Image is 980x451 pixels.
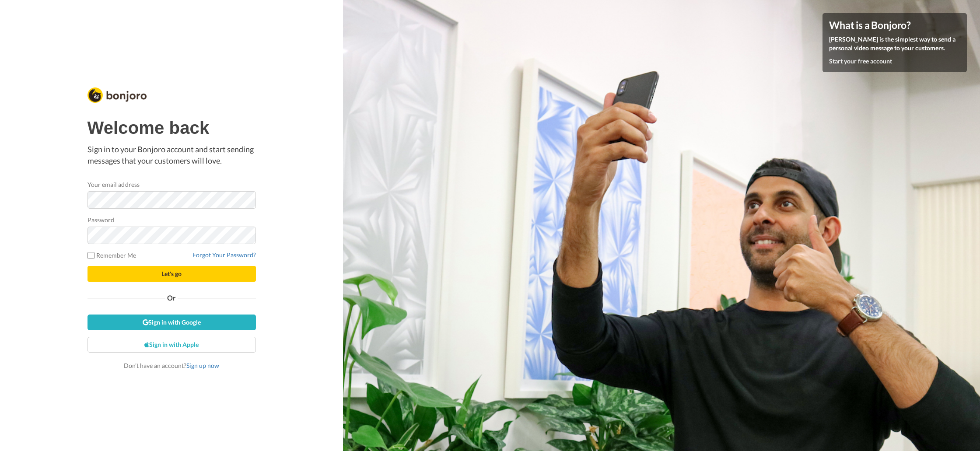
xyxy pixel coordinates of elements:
[87,315,256,330] a: Sign in with Google
[186,362,219,369] a: Sign up now
[87,252,94,259] input: Remember Me
[161,270,182,277] span: Let's go
[87,144,256,166] p: Sign in to your Bonjoro account and start sending messages that your customers will love.
[87,215,115,224] label: Password
[87,266,256,282] button: Let's go
[87,337,256,353] a: Sign in with Apple
[192,251,256,259] a: Forgot Your Password?
[87,251,136,260] label: Remember Me
[165,295,178,301] span: Or
[829,35,960,52] p: [PERSON_NAME] is the simplest way to send a personal video message to your customers.
[124,362,219,369] span: Don’t have an account?
[829,57,892,65] a: Start your free account
[87,118,256,137] h1: Welcome back
[87,180,140,189] label: Your email address
[829,20,960,31] h4: What is a Bonjoro?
